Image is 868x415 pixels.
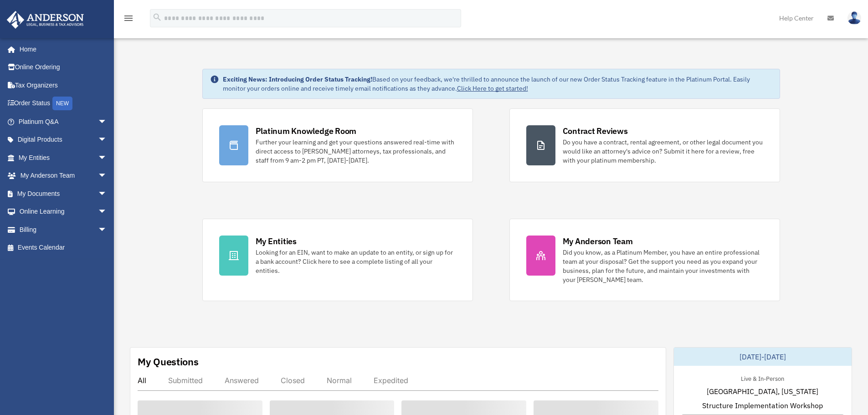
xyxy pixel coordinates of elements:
a: Click Here to get started! [457,84,528,92]
a: Platinum Q&Aarrow_drop_down [6,113,121,131]
div: Do you have a contract, rental agreement, or other legal document you would like an attorney's ad... [563,138,763,165]
a: My Anderson Teamarrow_drop_down [6,167,121,185]
img: Anderson Advisors Platinum Portal [4,11,87,29]
a: Events Calendar [6,239,121,257]
span: arrow_drop_down [98,203,116,221]
a: Online Learningarrow_drop_down [6,203,121,221]
div: My Anderson Team [563,236,633,247]
a: Tax Organizers [6,76,121,94]
div: Answered [225,376,259,385]
div: [DATE]-[DATE] [674,348,852,366]
a: My Anderson Team Did you know, as a Platinum Member, you have an entire professional team at your... [509,219,780,301]
span: Structure Implementation Workshop [702,400,823,411]
span: [GEOGRAPHIC_DATA], [US_STATE] [707,386,818,397]
span: arrow_drop_down [98,113,116,131]
img: User Pic [847,11,861,25]
a: My Documentsarrow_drop_down [6,184,121,203]
span: arrow_drop_down [98,167,116,185]
a: Platinum Knowledge Room Further your learning and get your questions answered real-time with dire... [202,108,473,182]
div: Submitted [168,376,203,385]
div: Based on your feedback, we're thrilled to announce the launch of our new Order Status Tracking fe... [223,75,772,93]
div: All [138,376,146,385]
div: Contract Reviews [563,125,628,137]
div: Normal [327,376,352,385]
i: search [152,12,162,22]
div: Expedited [374,376,408,385]
a: Order StatusNEW [6,94,121,113]
strong: Exciting News: Introducing Order Status Tracking! [223,75,372,83]
div: Platinum Knowledge Room [256,125,357,137]
i: menu [123,13,134,24]
div: NEW [52,97,72,110]
div: My Entities [256,236,297,247]
div: Live & In-Person [734,373,791,383]
a: Home [6,40,116,58]
span: arrow_drop_down [98,220,116,239]
span: arrow_drop_down [98,184,116,203]
div: Closed [281,376,305,385]
div: My Questions [138,355,199,369]
div: Further your learning and get your questions answered real-time with direct access to [PERSON_NAM... [256,138,456,165]
a: Billingarrow_drop_down [6,220,121,239]
a: menu [123,16,134,24]
a: Online Ordering [6,58,121,77]
a: My Entitiesarrow_drop_down [6,149,121,167]
a: My Entities Looking for an EIN, want to make an update to an entity, or sign up for a bank accoun... [202,219,473,301]
div: Did you know, as a Platinum Member, you have an entire professional team at your disposal? Get th... [563,248,763,284]
a: Digital Productsarrow_drop_down [6,131,121,149]
div: Looking for an EIN, want to make an update to an entity, or sign up for a bank account? Click her... [256,248,456,275]
a: Contract Reviews Do you have a contract, rental agreement, or other legal document you would like... [509,108,780,182]
span: arrow_drop_down [98,149,116,167]
span: arrow_drop_down [98,131,116,149]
